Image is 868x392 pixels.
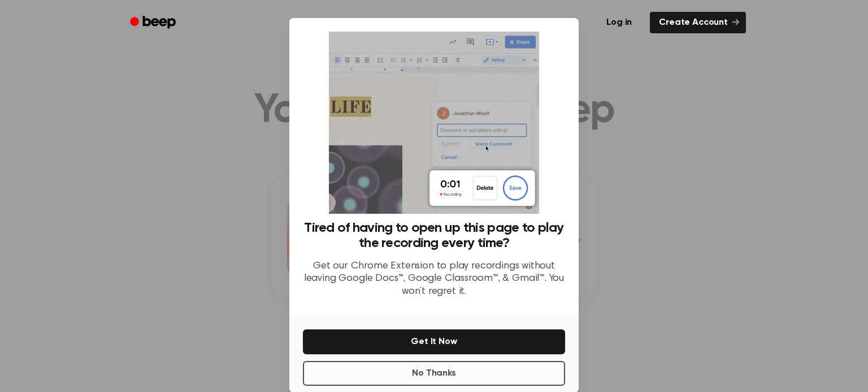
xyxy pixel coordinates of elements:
h3: Tired of having to open up this page to play the recording every time? [303,221,565,251]
button: No Thanks [303,361,565,386]
button: Get It Now [303,329,565,354]
a: Log in [595,10,643,36]
a: Beep [122,12,186,34]
img: Beep extension in action [329,32,539,214]
a: Create Account [650,12,746,33]
p: Get our Chrome Extension to play recordings without leaving Google Docs™, Google Classroom™, & Gm... [303,260,565,298]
